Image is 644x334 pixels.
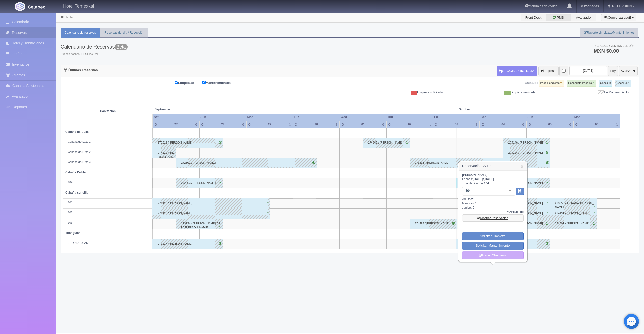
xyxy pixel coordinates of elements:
[484,177,494,181] span: [DATE]
[152,239,223,249] div: 273217 / [PERSON_NAME]
[573,114,620,121] th: Mon
[65,130,89,134] b: Cabaña de Luxe
[543,122,557,127] div: 05
[567,80,596,87] label: Hospedaje Pagado
[459,162,527,171] h3: Reservación 271999
[100,28,148,38] a: Reservas del día / Recepción
[475,202,476,205] b: 0
[484,182,489,185] b: 104
[615,80,631,87] label: Check-out
[65,201,150,205] div: 101
[175,80,202,85] label: Limpiezas
[65,171,86,174] b: Cabaña Doble
[546,14,571,21] label: PMS
[100,109,116,113] strong: Habitación
[538,66,559,76] button: Regresar
[462,232,524,241] a: Solicitar Limpieza
[340,114,386,121] th: Wed
[571,14,596,21] label: Avanzado
[446,90,539,95] div: Limpieza realizada
[462,242,524,250] a: Solicitar Mantenimiento
[581,4,599,8] b: Monedas
[61,52,128,56] span: Buenas noches, RECEPCION.
[599,80,612,87] label: Check-in
[608,66,618,76] button: Hoy
[61,44,128,50] h3: Calendario de Reservas
[496,122,511,127] div: 04
[293,114,340,121] th: Tue
[503,138,550,148] div: 274146 / [PERSON_NAME]
[155,107,244,112] span: September
[65,211,150,215] div: 102
[61,28,100,38] a: Calendario de reservas
[65,16,75,19] a: Tablero
[402,122,417,127] div: 02
[152,208,270,219] div: 270415 / [PERSON_NAME]
[363,138,410,148] div: 274345 / [PERSON_NAME]
[153,114,199,121] th: Sat
[246,114,293,121] th: Mon
[65,140,150,144] div: Cabaña de Luxe 1
[464,188,505,193] span: 104
[503,148,550,158] div: 274224 / [PERSON_NAME]
[456,178,503,188] div: 271999 / [PERSON_NAME]
[65,150,150,154] div: Cabaña de Luxe 2
[386,114,433,121] th: Thu
[480,114,526,121] th: Sat
[550,219,597,229] div: 274601 / [PERSON_NAME]
[354,90,446,95] div: Limpieza solicitada
[462,173,488,177] b: [PERSON_NAME]
[473,206,474,209] b: 0
[152,148,176,158] div: 274129 / [PERSON_NAME]
[356,122,370,127] div: 01
[64,68,98,72] h4: Últimas Reservas
[202,81,206,84] input: Mantenimientos
[199,114,246,121] th: Sun
[65,241,150,245] div: 5 TRIANGULAR
[459,107,548,112] span: October
[175,81,178,84] input: Limpiezas
[462,251,524,260] a: Hacer Check-out
[611,4,632,8] span: RECEPCION
[456,239,550,249] div: 268813 / [PERSON_NAME] [PERSON_NAME]
[28,5,45,9] img: Getabed
[309,122,324,127] div: 30
[63,3,94,9] h4: Hotel Temexkal
[594,44,634,47] span: Ingresos / Ventas del día
[601,14,636,21] button: ¡Comienza aquí!
[176,219,223,229] div: 273724 / [PERSON_NAME] DE LA [PERSON_NAME]
[169,122,183,127] div: 27
[550,198,597,208] div: 273859 / ADIRANA [PERSON_NAME]
[589,122,604,127] div: 06
[580,28,638,38] a: Reporte Limpiezas/Mantenimientos
[65,180,150,184] div: 104
[550,208,597,219] div: 274191 / [PERSON_NAME]
[262,122,277,127] div: 29
[462,210,524,214] div: Total:
[521,164,524,169] a: ×
[65,221,150,225] div: 103
[152,138,223,148] div: 273519 / [PERSON_NAME]
[462,214,524,222] a: Mostrar Reservación
[115,44,128,50] span: Beta
[594,48,634,53] h3: MXN $0.00
[152,198,270,208] div: 270416 / [PERSON_NAME]
[619,66,638,76] button: Avanzar
[15,2,25,11] img: Getabed
[410,158,550,168] div: 273533 / [PERSON_NAME]
[513,210,523,214] b: 4500.00
[521,14,546,21] label: Front Desk
[473,197,475,201] b: 1
[497,66,537,76] button: [GEOGRAPHIC_DATA]
[539,80,564,87] label: Pago Pendiente
[202,80,238,85] label: Mantenimientos
[65,231,80,235] b: Triangular
[462,173,524,260] div: Fechas: Tipo Habitación: Adultos: Menores: Juniors:
[473,177,494,181] b: /
[65,160,150,164] div: Cabaña de Luxe 3
[525,81,538,85] label: Estatus:
[473,177,483,181] span: [DATE]
[176,178,223,188] div: 272863 / [PERSON_NAME]
[527,114,573,121] th: Sun
[449,122,464,127] div: 03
